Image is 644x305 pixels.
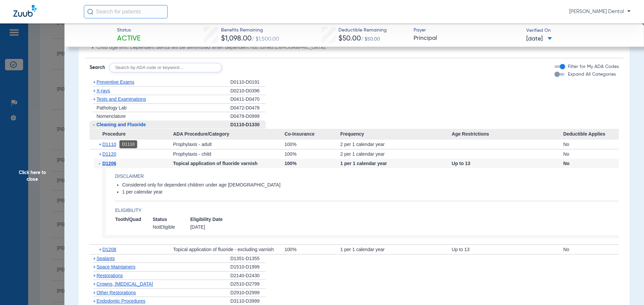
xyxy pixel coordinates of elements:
img: Search Icon [87,9,93,15]
span: + [93,96,96,102]
span: + [93,264,96,270]
span: [PERSON_NAME] Dental [569,8,631,15]
div: No [563,159,619,168]
div: D1110-D1330 [230,121,266,129]
input: Search by ADA code or keyword… [109,63,222,72]
span: Expand All Categories [568,72,616,77]
span: NotEligible [153,224,190,230]
div: D0479-D0999 [230,112,266,121]
div: D2140-D2430 [230,272,266,280]
div: Up to 13 [452,245,563,254]
span: / $50.00 [361,37,380,42]
div: D1510-D1999 [230,263,266,272]
span: Restorations [97,273,123,278]
div: 2 per 1 calendar year [340,149,451,159]
span: Cleaning and Fluoride [97,122,146,127]
span: + [93,88,96,93]
div: D0110-D0191 [230,78,266,87]
span: + [93,281,96,287]
div: D2510-D2799 [230,280,266,289]
span: Status [153,216,190,223]
span: Other Restorations [97,290,136,295]
div: No [563,140,619,149]
span: + [99,140,103,149]
span: - [93,122,95,127]
span: + [99,245,103,254]
span: X-rays [97,88,110,93]
span: [DATE] [190,224,228,230]
span: Verified On [526,27,633,34]
div: 1 per 1 calendar year [340,245,451,254]
span: Endodontic Procedures [97,298,146,304]
div: 100% [284,149,340,159]
span: Search [90,64,105,71]
span: $50.00 [338,35,361,42]
span: Crowns, [MEDICAL_DATA] [97,281,153,287]
span: $1,098.00 [221,35,252,42]
span: D1110 [102,142,116,147]
img: Zuub Logo [13,5,37,17]
span: Age Restrictions [452,129,563,140]
h4: Disclaimer [115,173,619,180]
input: Search for patients [84,5,168,18]
li: Considered only for dependent children under age [DEMOGRAPHIC_DATA] [122,182,619,188]
span: + [93,290,96,295]
span: Pathology Lab [97,105,127,110]
div: D1351-D1355 [230,254,266,263]
span: + [99,149,103,159]
span: / $1,500.00 [252,36,279,42]
span: D1120 [102,151,116,157]
span: Active [117,34,141,44]
span: [DATE] [526,35,552,43]
div: 100% [284,245,340,254]
span: Tests and Examinations [97,96,146,102]
div: Prophylaxis - child [173,149,284,159]
div: 100% [284,159,340,168]
span: Sealants [97,256,115,261]
span: + [93,256,96,261]
div: Up to 13 [452,159,563,168]
div: 1 per 1 calendar year [340,159,451,168]
div: D0210-D0396 [230,87,266,95]
div: No [563,149,619,159]
span: D1206 [102,161,116,166]
span: Preventive Exams [97,79,135,85]
div: Topical application of fluoride - excluding varnish [173,245,284,254]
div: Topical application of fluoride varnish [173,159,284,168]
span: Payer [414,27,521,34]
span: Deductible Applies [563,129,619,140]
span: Co-Insurance [284,129,340,140]
span: Deductible Remaining [338,27,387,34]
span: Status [117,27,141,34]
span: ADA Procedure/Category [173,129,284,140]
span: + [93,298,96,304]
span: Principal [414,34,521,43]
span: Tooth/Quad [115,216,153,223]
li: 1 per calendar year [122,189,619,195]
div: Prophylaxis - adult [173,140,284,149]
div: D0472-D0478 [230,104,266,112]
div: 2 per 1 calendar year [340,140,451,149]
span: Nomenclature [97,113,126,119]
span: - [99,159,103,168]
span: Benefits Remaining [221,27,279,34]
span: + [93,273,96,278]
div: D0411-D0470 [230,95,266,104]
span: Frequency [340,129,451,140]
span: Procedure [90,129,173,140]
label: Filter for My ADA Codes [567,63,619,70]
div: D2910-D2999 [230,289,266,297]
h4: Eligibility [115,207,619,214]
div: D1110 [119,140,137,148]
iframe: Chat Widget [610,273,644,305]
span: D1208 [102,247,116,252]
div: No [563,245,619,254]
span: Space Maintainers [97,264,136,270]
li: Child age limit: Dependent dental will be terminated when dependent has turned [DEMOGRAPHIC_DATA]. [97,45,619,51]
span: Eligibility Date [190,216,228,223]
div: 100% [284,140,340,149]
span: + [93,79,96,85]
